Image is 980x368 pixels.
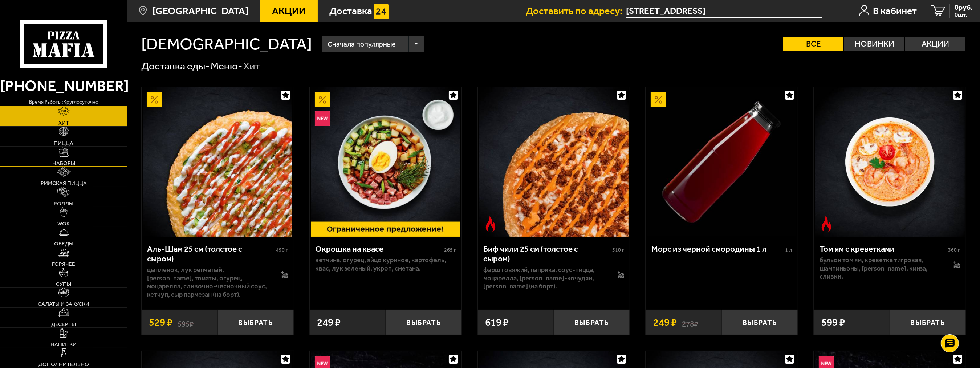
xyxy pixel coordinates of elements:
div: Хит [243,60,260,73]
img: Акционный [651,92,666,107]
img: Акционный [147,92,162,107]
div: Биф чили 25 см (толстое с сыром) [483,244,610,264]
div: Аль-Шам 25 см (толстое с сыром) [147,244,274,264]
s: 278 ₽ [682,317,698,328]
span: Хит [58,120,69,126]
span: Обеды [54,241,73,247]
span: 265 г [444,247,456,253]
img: 15daf4d41897b9f0e9f617042186c801.svg [374,4,389,19]
img: Острое блюдо [483,216,498,232]
img: Острое блюдо [819,216,834,232]
p: ветчина, огурец, яйцо куриное, картофель, квас, лук зеленый, укроп, сметана. [315,256,456,272]
span: В кабинет [873,6,917,16]
a: АкционныйАль-Шам 25 см (толстое с сыром) [142,87,294,237]
span: 249 ₽ [317,317,341,328]
h1: [DEMOGRAPHIC_DATA] [141,36,312,52]
span: 249 ₽ [653,317,677,328]
span: 490 г [276,247,288,253]
a: Меню- [211,60,242,72]
img: Новинка [315,111,330,126]
span: 599 ₽ [821,317,845,328]
div: Окрошка на квасе [315,244,442,254]
a: АкционныйНовинкаОкрошка на квасе [310,87,462,237]
span: 1 л [785,247,792,253]
img: Морс из черной смородины 1 л [647,87,797,237]
div: Том ям с креветками [820,244,947,254]
span: 510 г [612,247,624,253]
span: Гороховая улица, 53 [626,4,822,18]
p: фарш говяжий, паприка, соус-пицца, моцарелла, [PERSON_NAME]-кочудян, [PERSON_NAME] (на борт). [483,266,607,290]
span: [GEOGRAPHIC_DATA] [153,6,249,16]
p: бульон том ям, креветка тигровая, шампиньоны, [PERSON_NAME], кинза, сливки. [820,256,944,280]
span: 619 ₽ [485,317,509,328]
img: Том ям с креветками [815,87,965,237]
span: Салаты и закуски [38,301,89,307]
span: Напитки [50,342,77,347]
span: Сначала популярные [328,35,396,54]
a: Доставка еды- [141,60,210,72]
div: Морс из черной смородины 1 л [651,244,784,254]
label: Новинки [844,37,904,51]
span: Роллы [54,201,73,207]
button: Выбрать [217,310,293,335]
a: АкционныйМорс из черной смородины 1 л [646,87,798,237]
img: Акционный [315,92,330,107]
img: Биф чили 25 см (толстое с сыром) [479,87,629,237]
span: WOK [57,221,70,227]
button: Выбрать [722,310,798,335]
s: 595 ₽ [178,317,194,328]
span: Наборы [52,161,75,166]
span: Акции [272,6,306,16]
span: Горячее [52,261,75,267]
span: Десерты [51,322,76,327]
a: Острое блюдоТом ям с креветками [814,87,966,237]
a: Острое блюдоБиф чили 25 см (толстое с сыром) [478,87,630,237]
button: Выбрать [554,310,630,335]
span: Дополнительно [38,362,89,367]
span: Доставить по адресу: [526,6,626,16]
img: Окрошка на квасе [311,87,460,237]
label: Акции [905,37,965,51]
span: 0 руб. [955,4,973,11]
span: Пицца [54,141,73,146]
span: 360 г [948,247,960,253]
span: Доставка [329,6,372,16]
button: Выбрать [386,310,461,335]
button: Выбрать [890,310,966,335]
span: 529 ₽ [149,317,172,328]
span: Супы [56,281,71,287]
input: Ваш адрес доставки [626,4,822,18]
label: Все [783,37,843,51]
span: Римская пицца [41,181,87,186]
img: Аль-Шам 25 см (толстое с сыром) [143,87,292,237]
span: 0 шт. [955,12,973,18]
p: цыпленок, лук репчатый, [PERSON_NAME], томаты, огурец, моцарелла, сливочно-чесночный соус, кетчуп... [147,266,271,299]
